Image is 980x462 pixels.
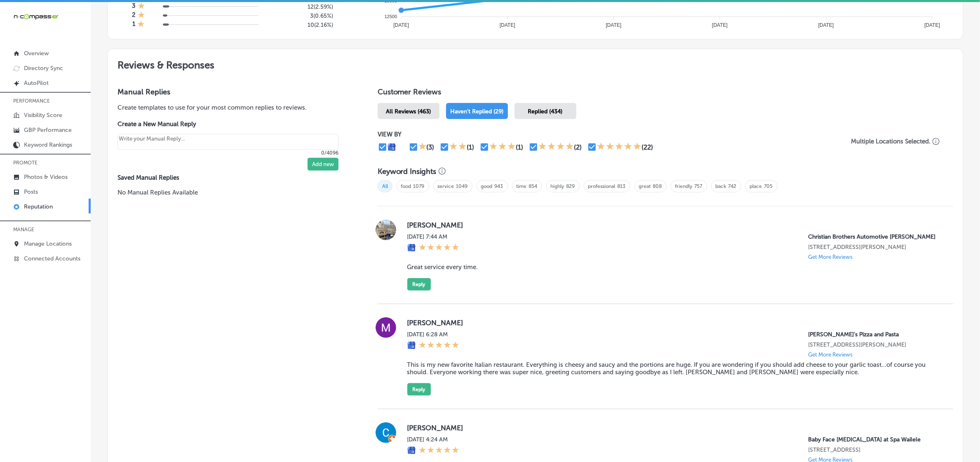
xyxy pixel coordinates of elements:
tspan: [DATE] [712,22,728,28]
h4: 3 [132,2,136,11]
a: service [438,183,454,189]
div: 2 Stars [449,142,467,152]
p: Keyword Rankings [24,141,72,148]
a: back [716,183,726,189]
p: Overview [24,50,49,57]
h5: 10 ( 2.16% ) [265,21,333,28]
tspan: [DATE] [393,22,409,28]
div: 5 Stars [419,341,459,350]
p: Reputation [24,203,53,210]
h4: 2 [132,11,136,20]
h3: Manual Replies [118,87,351,96]
p: Directory Sync [24,65,63,72]
a: 943 [495,183,503,189]
h5: 3 ( 0.65% ) [265,12,333,19]
p: 1895 Youngfield St. [808,446,940,453]
h5: 12 ( 2.59% ) [265,3,333,10]
h2: Reviews & Responses [108,49,963,77]
p: 5828 South Swadley Street [808,244,940,251]
div: (22) [642,143,653,151]
p: No Manual Replies Available [118,188,351,197]
a: professional [588,183,616,189]
p: GBP Performance [24,127,72,134]
label: Saved Manual Replies [118,174,351,181]
a: time [517,183,527,189]
a: place [750,183,762,189]
span: All Reviews (463) [386,108,431,115]
a: 1049 [456,183,468,189]
tspan: 12500 [384,14,397,19]
button: Reply [407,383,431,396]
div: 5 Stars [419,446,459,455]
label: Create a New Manual Reply [118,120,338,128]
a: 854 [529,183,538,189]
p: Get More Reviews [808,352,853,358]
img: 660ab0bf-5cc7-4cb8-ba1c-48b5ae0f18e60NCTV_CLogo_TV_Black_-500x88.png [13,13,59,21]
p: 1560 Woodlane Dr [808,341,940,348]
a: food [401,183,411,189]
tspan: [DATE] [606,22,621,28]
p: Manage Locations [24,240,72,247]
label: [PERSON_NAME] [407,424,940,432]
textarea: Create your Quick Reply [118,134,338,150]
label: [DATE] 4:24 AM [407,436,459,443]
a: 808 [653,183,662,189]
div: (1) [467,143,474,151]
span: Haven't Replied (29) [450,108,503,115]
a: 757 [695,183,703,189]
a: 1079 [414,183,425,189]
blockquote: This is my new favorite Italian restaurant. Everything is cheesy and saucy and the portions are h... [407,361,940,376]
tspan: [DATE] [818,22,834,28]
button: Reply [407,278,431,291]
p: AutoPilot [24,80,49,87]
span: Replied (434) [528,108,563,115]
label: [DATE] 7:44 AM [407,233,459,240]
p: Posts [24,188,38,195]
p: Create templates to use for your most common replies to reviews. [118,103,351,112]
a: good [481,183,493,189]
div: (2) [574,143,582,151]
span: All [378,180,392,192]
h1: Customer Reviews [378,87,953,100]
h4: 1 [132,20,135,29]
a: 813 [618,183,626,189]
p: Visibility Score [24,112,62,119]
div: (3) [427,143,435,151]
a: 705 [764,183,773,189]
div: 1 Star [138,2,145,11]
p: Connected Accounts [24,255,80,262]
label: [PERSON_NAME] [407,319,940,327]
p: Get More Reviews [808,254,853,260]
p: Multiple Locations Selected. [851,138,931,145]
div: 1 Star [418,142,427,152]
div: 1 Star [138,11,145,20]
a: highly [551,183,564,189]
label: [DATE] 6:28 AM [407,331,459,338]
blockquote: Great service every time. [407,263,940,271]
p: Baby Face Skin Care at Spa Wailele [808,436,940,443]
p: VIEW BY [378,131,838,138]
h3: Keyword Insights [378,167,437,176]
a: 742 [729,183,737,189]
div: 5 Stars [597,142,642,152]
div: 4 Stars [538,142,574,152]
div: (1) [516,143,523,151]
a: great [639,183,651,189]
p: 0/4096 [118,150,338,156]
p: Christian Brothers Automotive Ken Caryl [808,233,940,240]
div: 1 Star [137,20,145,29]
label: [PERSON_NAME] [407,221,940,229]
tspan: [DATE] [924,22,940,28]
button: Add new [308,158,338,171]
div: 3 Stars [489,142,516,152]
div: 5 Stars [419,244,459,253]
a: 829 [566,183,575,189]
p: Photos & Videos [24,174,68,181]
p: Ronnally's Pizza and Pasta [808,331,940,338]
a: friendly [675,183,693,189]
tspan: [DATE] [499,22,515,28]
